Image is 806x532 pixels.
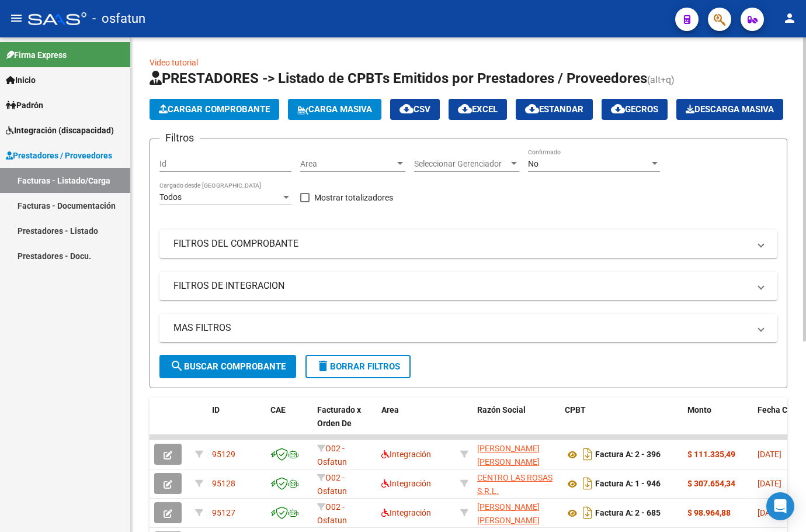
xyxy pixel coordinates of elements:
button: Gecros [602,99,668,120]
app-download-masive: Descarga masiva de comprobantes (adjuntos) [676,99,783,120]
span: Descarga Masiva [686,104,774,115]
strong: $ 111.335,49 [687,450,735,459]
mat-panel-title: MAS FILTROS [173,322,749,334]
button: EXCEL [449,99,507,120]
span: Mostrar totalizadores [314,191,393,205]
mat-icon: person [783,11,797,25]
span: Area [300,159,395,169]
datatable-header-cell: Fecha Cpbt [753,398,805,449]
mat-expansion-panel-header: FILTROS DE INTEGRACION [159,272,777,300]
mat-icon: cloud_download [611,102,625,116]
mat-icon: search [170,359,184,373]
span: 95129 [212,450,235,459]
span: CENTRO LAS ROSAS S.R.L. [477,473,553,496]
span: CPBT [565,405,586,414]
span: Integración [381,508,431,517]
span: Estandar [525,104,583,115]
span: Borrar Filtros [316,361,400,372]
span: Facturado x Orden De [317,405,361,428]
span: - osfatun [92,6,145,32]
div: 27368241704 [477,442,555,467]
span: Prestadores / Proveedores [6,149,112,162]
div: Open Intercom Messenger [766,492,794,520]
span: 95128 [212,479,235,488]
span: Monto [687,405,711,414]
h3: Filtros [159,130,200,146]
datatable-header-cell: Facturado x Orden De [312,398,377,449]
mat-panel-title: FILTROS DE INTEGRACION [173,279,749,292]
span: CAE [270,405,286,414]
span: [PERSON_NAME] [PERSON_NAME] [477,444,540,467]
span: Integración (discapacidad) [6,124,114,137]
button: Borrar Filtros [305,355,411,378]
strong: Factura A: 2 - 396 [595,450,661,460]
datatable-header-cell: ID [207,398,266,449]
datatable-header-cell: CAE [266,398,312,449]
span: No [528,159,539,168]
span: ID [212,405,220,414]
div: 33714405549 [477,471,555,496]
button: Estandar [516,99,593,120]
button: Carga Masiva [288,99,381,120]
mat-expansion-panel-header: MAS FILTROS [159,314,777,342]
datatable-header-cell: Monto [683,398,753,449]
div: 27381279788 [477,500,555,525]
datatable-header-cell: CPBT [560,398,683,449]
datatable-header-cell: Razón Social [473,398,560,449]
span: Integración [381,479,431,488]
a: Video tutorial [150,58,198,67]
span: [DATE] [758,479,781,488]
span: Area [381,405,399,414]
i: Descargar documento [580,503,595,522]
span: Razón Social [477,405,526,414]
span: [DATE] [758,450,781,459]
span: CSV [399,104,430,115]
span: Cargar Comprobante [159,104,270,115]
span: Seleccionar Gerenciador [414,159,509,169]
mat-icon: cloud_download [458,102,472,116]
i: Descargar documento [580,445,595,464]
span: Buscar Comprobante [170,361,286,372]
button: Buscar Comprobante [159,355,296,378]
span: PRESTADORES -> Listado de CPBTs Emitidos por Prestadores / Proveedores [150,70,647,87]
button: CSV [390,99,440,120]
span: O02 - Osfatun Propio [317,444,347,480]
span: Gecros [611,104,658,115]
mat-expansion-panel-header: FILTROS DEL COMPROBANTE [159,230,777,258]
mat-icon: delete [316,359,330,373]
span: Carga Masiva [297,104,372,115]
span: Inicio [6,74,36,87]
span: Integración [381,450,431,459]
mat-icon: menu [9,11,23,25]
mat-icon: cloud_download [525,102,539,116]
span: Padrón [6,99,43,112]
datatable-header-cell: Area [377,398,456,449]
mat-icon: cloud_download [399,102,414,116]
span: 95127 [212,508,235,517]
strong: $ 98.964,88 [687,508,731,517]
i: Descargar documento [580,474,595,493]
strong: $ 307.654,34 [687,479,735,488]
button: Descarga Masiva [676,99,783,120]
span: EXCEL [458,104,498,115]
mat-panel-title: FILTROS DEL COMPROBANTE [173,237,749,250]
span: Firma Express [6,49,67,61]
button: Cargar Comprobante [150,99,279,120]
span: [DATE] [758,508,781,517]
span: O02 - Osfatun Propio [317,473,347,509]
span: Fecha Cpbt [758,405,800,414]
span: (alt+q) [647,74,675,85]
span: Todos [159,192,182,202]
strong: Factura A: 1 - 946 [595,479,661,489]
strong: Factura A: 2 - 685 [595,509,661,518]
